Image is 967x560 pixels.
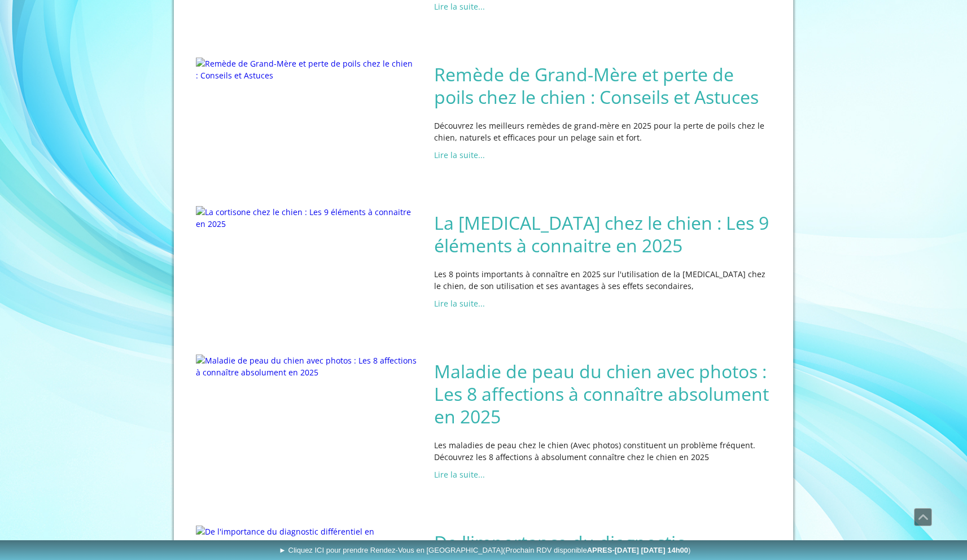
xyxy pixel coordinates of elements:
a: Lire la suite... [434,150,485,160]
span: (Prochain RDV disponible ) [503,546,691,554]
div: Les 8 points importants à connaître en 2025 sur l'utilisation de la [MEDICAL_DATA] chez le chien,... [431,265,775,295]
a: Lire la suite... [434,298,485,309]
a: Lire la suite... [434,469,485,480]
a: La [MEDICAL_DATA] chez le chien : Les 9 éléments à connaitre en 2025 [434,212,772,257]
img: Remède de Grand-Mère et perte de poils chez le chien : Conseils et Astuces [196,58,417,81]
div: Les maladies de peau chez le chien (Avec photos) constituent un problème fréquent. Découvrez les ... [431,436,775,466]
img: La cortisone chez le chien : Les 9 éléments à connaitre en 2025 [196,206,417,230]
div: Découvrez les meilleurs remèdes de grand-mère en 2025 pour la perte de poils chez le chien, natur... [431,117,775,146]
a: Lire la suite... [434,1,485,12]
a: Défiler vers le haut [914,508,932,526]
a: Maladie de peau du chien avec photos : Les 8 affections à connaître absolument en 2025 [434,360,772,428]
span: ► Cliquez ICI pour prendre Rendez-Vous en [GEOGRAPHIC_DATA] [279,546,690,554]
b: APRES-[DATE] [DATE] 14h00 [587,546,688,554]
a: Remède de Grand-Mère et perte de poils chez le chien : Conseils et Astuces [434,63,772,108]
img: De l'importance du diagnostic différentiel en Dermatologie Vétérinaire [196,526,417,549]
img: Maladie de peau du chien avec photos : Les 8 affections à connaître absolument en 2025 [196,355,417,378]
